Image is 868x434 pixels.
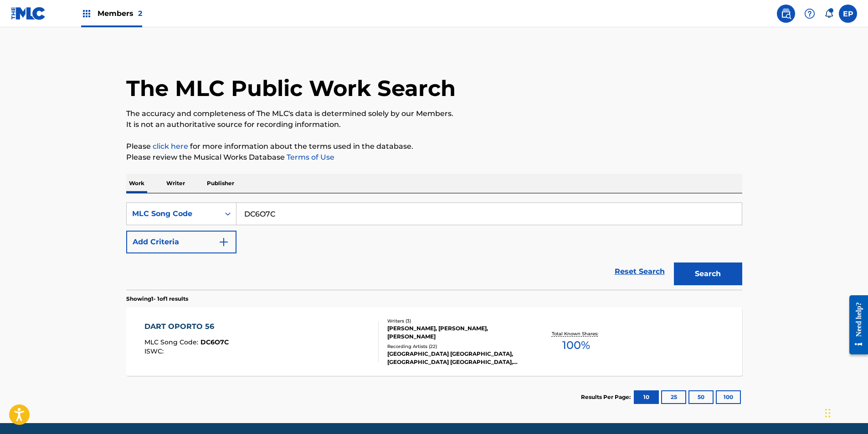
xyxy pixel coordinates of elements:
span: DC6O7C [200,338,229,346]
p: Please review the Musical Works Database [126,152,742,163]
img: 9d2ae6d4665cec9f34b9.svg [218,237,229,247]
a: Public Search [777,5,795,23]
div: Writers ( 3 ) [387,318,525,324]
a: click here [153,142,188,151]
img: Top Rightsholders [81,8,92,19]
p: Showing 1 - 1 of 1 results [126,295,188,303]
span: 2 [138,9,142,18]
img: search [781,8,791,19]
button: Add Criteria [126,231,236,253]
a: DART OPORTO 56MLC Song Code:DC6O7CISWC:Writers (3)[PERSON_NAME], [PERSON_NAME], [PERSON_NAME]Reco... [126,308,742,376]
iframe: Resource Center [842,288,868,362]
p: Writer [164,174,188,193]
div: [GEOGRAPHIC_DATA] [GEOGRAPHIC_DATA], [GEOGRAPHIC_DATA] [GEOGRAPHIC_DATA], [GEOGRAPHIC_DATA] [GEOG... [387,350,525,366]
div: Help [801,5,819,23]
button: 25 [661,390,686,404]
div: DART OPORTO 56 [144,321,229,332]
p: Results Per Page: [581,393,633,401]
button: 100 [716,390,741,404]
h1: The MLC Public Work Search [126,75,456,102]
p: The accuracy and completeness of The MLC's data is determined solely by our Members. [126,108,742,119]
p: Total Known Shares: [552,330,601,337]
button: 50 [688,390,714,404]
div: Drag [825,399,831,427]
img: MLC Logo [11,7,46,20]
form: Search Form [126,202,742,290]
p: Work [126,174,147,193]
div: Notifications [824,9,833,18]
a: Reset Search [610,262,669,282]
span: ISWC : [144,347,166,355]
span: 100 % [562,337,590,353]
div: Recording Artists ( 22 ) [387,343,525,350]
div: User Menu [839,5,857,23]
p: Publisher [204,174,237,193]
span: MLC Song Code : [144,338,200,346]
iframe: Chat Widget [822,390,868,434]
span: Members [98,8,142,19]
div: [PERSON_NAME], [PERSON_NAME], [PERSON_NAME] [387,324,525,341]
div: MLC Song Code [132,208,214,219]
button: 10 [634,390,659,404]
a: Terms of Use [285,153,334,161]
p: It is not an authoritative source for recording information. [126,119,742,130]
p: Please for more information about the terms used in the database. [126,141,742,152]
button: Search [674,262,742,285]
img: help [804,8,815,19]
